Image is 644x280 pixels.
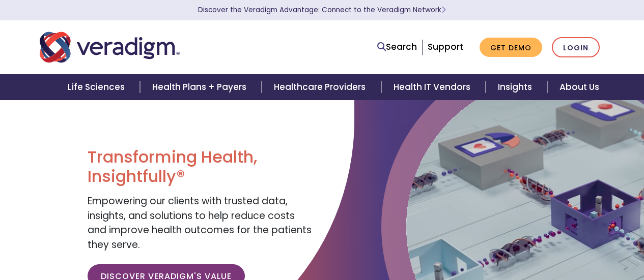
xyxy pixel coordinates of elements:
h1: Transforming Health, Insightfully® [88,147,314,186]
a: Life Sciences [55,74,140,100]
span: Empowering our clients with trusted data, insights, and solutions to help reduce costs and improv... [88,194,312,252]
a: Health Plans + Payers [140,74,262,100]
a: Discover the Veradigm Advantage: Connect to the Veradigm NetworkLearn More [198,5,446,15]
a: Get Demo [480,38,542,57]
span: Learn More [441,5,446,15]
a: About Us [547,74,611,100]
a: Support [428,41,463,53]
a: Login [552,37,600,58]
a: Search [377,40,417,54]
a: Insights [486,74,547,100]
a: Health IT Vendors [381,74,486,100]
a: Healthcare Providers [262,74,381,100]
img: Veradigm logo [40,30,180,64]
